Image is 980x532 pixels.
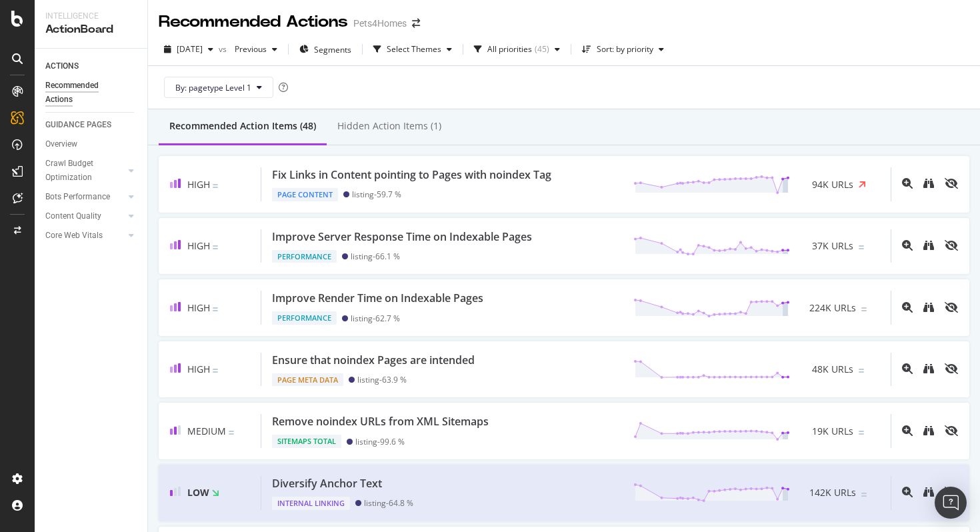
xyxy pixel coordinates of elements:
[229,43,267,55] span: Previous
[902,302,913,313] div: magnifying-glass-plus
[187,239,210,252] span: High
[368,39,457,60] button: Select Themes
[45,59,79,73] div: ACTIONS
[314,44,351,55] span: Segments
[272,373,343,387] div: Page Meta Data
[902,178,913,189] div: magnifying-glass-plus
[902,240,913,251] div: magnifying-glass-plus
[177,43,203,55] span: 2025 Aug. 17th
[213,245,218,249] img: Equal
[45,11,137,22] div: Intelligence
[213,307,218,311] img: Equal
[935,487,967,519] div: Open Intercom Messenger
[272,311,337,325] div: Performance
[337,119,441,133] div: Hidden Action Items (1)
[187,486,209,499] span: Low
[487,45,532,53] div: All priorities
[861,493,867,497] img: Equal
[45,79,125,107] div: Recommended Actions
[45,190,125,204] a: Bots Performance
[923,364,934,375] a: binoculars
[164,77,273,98] button: By: pagetype Level 1
[213,184,218,188] img: Equal
[213,369,218,373] img: Equal
[809,486,856,499] span: 142K URLs
[364,498,413,508] div: listing - 64.8 %
[352,189,401,199] div: listing - 59.7 %
[597,45,653,53] div: Sort: by priority
[535,45,549,53] div: ( 45 )
[272,414,489,429] div: Remove noindex URLs from XML Sitemaps
[923,425,934,436] div: binoculars
[272,167,551,183] div: Fix Links in Content pointing to Pages with noindex Tag
[159,39,219,60] button: [DATE]
[175,82,251,93] span: By: pagetype Level 1
[229,39,283,60] button: Previous
[229,431,234,435] img: Equal
[45,22,137,37] div: ActionBoard
[923,241,934,252] a: binoculars
[45,59,138,73] a: ACTIONS
[923,240,934,251] div: binoculars
[902,487,913,497] div: magnifying-glass-plus
[387,45,441,53] div: Select Themes
[353,17,407,30] div: Pets4Homes
[45,79,138,107] a: Recommended Actions
[577,39,669,60] button: Sort: by priority
[45,137,138,151] a: Overview
[812,178,853,191] span: 94K URLs
[219,43,229,55] span: vs
[45,209,125,223] a: Content Quality
[169,119,316,133] div: Recommended Action Items (48)
[923,303,934,314] a: binoculars
[272,291,483,306] div: Improve Render Time on Indexable Pages
[272,476,382,491] div: Diversify Anchor Text
[272,229,532,245] div: Improve Server Response Time on Indexable Pages
[351,313,400,323] div: listing - 62.7 %
[45,118,138,132] a: GUIDANCE PAGES
[945,178,958,189] div: eye-slash
[187,178,210,191] span: High
[45,137,77,151] div: Overview
[159,11,348,33] div: Recommended Actions
[45,209,101,223] div: Content Quality
[923,363,934,374] div: binoculars
[355,437,405,447] div: listing - 99.6 %
[45,157,115,185] div: Crawl Budget Optimization
[923,179,934,190] a: binoculars
[923,426,934,437] a: binoculars
[272,250,337,263] div: Performance
[272,497,350,510] div: Internal Linking
[187,301,210,314] span: High
[902,363,913,374] div: magnifying-glass-plus
[351,251,400,261] div: listing - 66.1 %
[945,425,958,436] div: eye-slash
[923,178,934,189] div: binoculars
[812,363,853,376] span: 48K URLs
[272,353,475,368] div: Ensure that noindex Pages are intended
[272,188,338,201] div: Page Content
[272,435,341,448] div: Sitemaps Total
[412,19,420,28] div: arrow-right-arrow-left
[469,39,565,60] button: All priorities(45)
[45,190,110,204] div: Bots Performance
[812,425,853,438] span: 19K URLs
[45,118,111,132] div: GUIDANCE PAGES
[923,487,934,497] div: binoculars
[812,239,853,253] span: 37K URLs
[859,431,864,435] img: Equal
[859,369,864,373] img: Equal
[902,425,913,436] div: magnifying-glass-plus
[187,363,210,375] span: High
[945,302,958,313] div: eye-slash
[809,301,856,315] span: 224K URLs
[45,157,125,185] a: Crawl Budget Optimization
[945,240,958,251] div: eye-slash
[45,229,125,243] a: Core Web Vitals
[859,245,864,249] img: Equal
[294,39,357,60] button: Segments
[45,229,103,243] div: Core Web Vitals
[357,375,407,385] div: listing - 63.9 %
[923,302,934,313] div: binoculars
[945,363,958,374] div: eye-slash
